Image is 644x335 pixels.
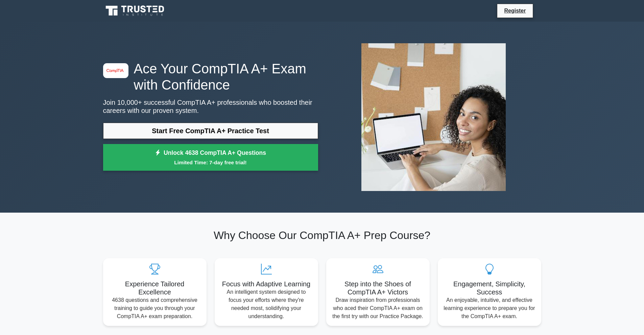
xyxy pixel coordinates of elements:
p: Draw inspiration from professionals who aced their CompTIA A+ exam on the first try with our Prac... [332,296,424,320]
a: Register [500,6,530,15]
p: An intelligent system designed to focus your efforts where they're needed most, solidifying your ... [220,288,313,320]
a: Unlock 4638 CompTIA A+ QuestionsLimited Time: 7-day free trial! [103,144,318,171]
a: Start Free CompTIA A+ Practice Test [103,123,318,139]
small: Limited Time: 7-day free trial! [112,159,310,166]
h5: Focus with Adaptive Learning [220,280,313,288]
p: Join 10,000+ successful CompTIA A+ professionals who boosted their careers with our proven system. [103,98,318,115]
h1: Ace Your CompTIA A+ Exam with Confidence [103,61,318,93]
p: An enjoyable, intuitive, and effective learning experience to prepare you for the CompTIA A+ exam. [443,296,536,320]
h5: Engagement, Simplicity, Success [443,280,536,296]
h5: Step into the Shoes of CompTIA A+ Victors [332,280,424,296]
h2: Why Choose Our CompTIA A+ Prep Course? [103,229,541,242]
h5: Experience Tailored Excellence [109,280,201,296]
p: 4638 questions and comprehensive training to guide you through your CompTIA A+ exam preparation. [109,296,201,320]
